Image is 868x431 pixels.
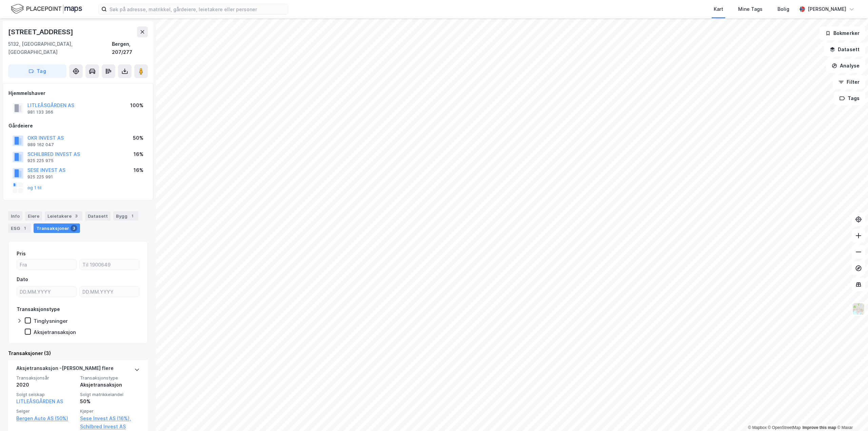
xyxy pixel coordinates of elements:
[27,142,54,148] div: 989 162 047
[16,414,76,423] a: Bergen Auto AS (50%)
[27,158,54,163] div: 925 225 975
[45,211,82,221] div: Leietakere
[8,26,75,37] div: [STREET_ADDRESS]
[826,59,865,73] button: Analyse
[11,3,82,15] img: logo.f888ab2527a4732fd821a326f86c7f29.svg
[820,26,865,40] button: Bokmerker
[748,425,767,430] a: Mapbox
[8,349,148,357] div: Transaksjoner (3)
[80,397,140,406] div: 50%
[80,375,140,381] span: Transaksjonstype
[803,425,836,430] a: Improve this map
[834,398,868,431] div: Kontrollprogram for chat
[17,259,76,270] input: Fra
[768,425,801,430] a: OpenStreetMap
[27,110,53,115] div: 981 133 366
[17,287,76,297] input: DD.MM.YYYY
[25,211,42,221] div: Eiere
[80,287,139,297] input: DD.MM.YYYY
[833,75,865,89] button: Filter
[8,223,31,233] div: ESG
[80,381,140,389] div: Aksjetransaksjon
[27,174,53,180] div: 925 225 991
[8,64,66,78] button: Tag
[113,211,138,221] div: Bygg
[16,408,76,414] span: Selger
[8,122,147,130] div: Gårdeiere
[133,134,143,142] div: 50%
[8,40,112,56] div: 5132, [GEOGRAPHIC_DATA], [GEOGRAPHIC_DATA]
[71,225,77,232] div: 3
[80,414,140,423] a: Sese Invest AS (16%),
[16,381,76,389] div: 2020
[134,150,143,158] div: 16%
[107,4,288,14] input: Søk på adresse, matrikkel, gårdeiere, leietakere eller personer
[80,408,140,414] span: Kjøper
[16,398,63,404] a: LITLEÅSGÅRDEN AS
[80,259,139,270] input: Til 1900649
[34,318,68,324] div: Tinglysninger
[134,166,143,174] div: 16%
[8,89,147,97] div: Hjemmelshaver
[73,213,80,219] div: 3
[34,223,80,233] div: Transaksjoner
[34,329,76,335] div: Aksjetransaksjon
[808,5,846,13] div: [PERSON_NAME]
[714,5,723,13] div: Kart
[17,275,28,283] div: Dato
[17,305,60,313] div: Transaksjonstype
[17,250,26,258] div: Pris
[21,225,28,232] div: 1
[112,40,148,56] div: Bergen, 207/277
[777,5,789,13] div: Bolig
[16,375,76,381] span: Transaksjonsår
[16,392,76,397] span: Solgt selskap
[852,302,865,315] img: Z
[85,211,111,221] div: Datasett
[738,5,763,13] div: Mine Tags
[834,92,865,105] button: Tags
[834,398,868,431] iframe: Chat Widget
[824,43,865,56] button: Datasett
[16,364,114,375] div: Aksjetransaksjon - [PERSON_NAME] flere
[129,213,136,219] div: 1
[80,392,140,397] span: Solgt matrikkelandel
[8,211,22,221] div: Info
[130,101,143,110] div: 100%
